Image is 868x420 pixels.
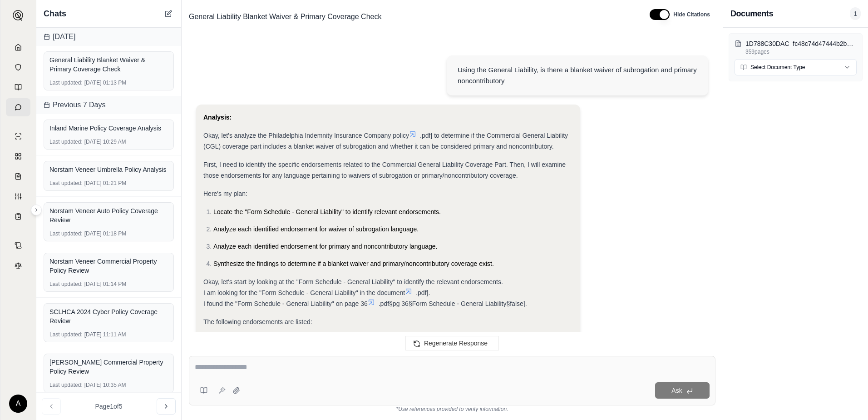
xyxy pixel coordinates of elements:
[49,280,168,288] div: [DATE] 01:14 PM
[416,289,430,296] span: .pdf].
[49,307,168,325] div: SCLHCA 2024 Cyber Policy Coverage Review
[203,132,409,139] span: Okay, let's analyze the Philadelphia Indemnity Insurance Company policy
[6,236,30,255] a: Contract Analysis
[49,79,83,86] span: Last updated:
[95,402,123,411] span: Page 1 of 5
[203,318,312,325] span: The following endorsements are listed:
[745,39,857,48] p: 1D788C30DAC_fc48c74d47444b2bbb781cbd886a1f76_525327C_PHPK2639708-012_Policy_PHPK2639708-012[9].pdf
[49,206,168,225] div: Norstam Veneer Auto Policy Coverage Review
[49,381,168,389] div: [DATE] 10:35 AM
[36,96,181,114] div: Previous 7 Days
[6,187,30,205] a: Custom Report
[6,58,30,76] a: Documents Vault
[213,243,437,250] span: Analyze each identified endorsement for primary and noncontributory language.
[458,65,697,86] div: Using the General Liability, is there a blanket waiver of subrogation and primary noncontributory
[9,6,27,25] button: Expand sidebar
[6,78,30,96] a: Prompt Library
[213,208,441,215] span: Locate the "Form Schedule - General Liability" to identify relevant endorsements.
[49,165,168,174] div: Norstam Veneer Umbrella Policy Analysis
[203,300,368,307] span: I found the "Form Schedule - General Liability" on page 36
[730,7,773,20] h3: Documents
[49,257,168,275] div: Norstam Veneer Commercial Property Policy Review
[6,127,30,145] a: Single Policy
[6,98,30,116] a: Chat
[189,405,715,413] div: *Use references provided to verify information.
[49,124,168,133] div: Inland Marine Policy Coverage Analysis
[203,289,405,296] span: I am looking for the "Form Schedule - General Liability" in the document
[49,280,83,288] span: Last updated:
[405,336,499,350] button: Regenerate Response
[745,48,857,55] p: 359 pages
[185,10,639,24] div: Edit Title
[379,300,527,307] span: .pdf§pg 36§Form Schedule - General Liability§false].
[6,167,30,185] a: Claim Coverage
[9,395,27,413] div: A
[6,38,30,56] a: Home
[13,10,24,21] img: Expand sidebar
[673,11,710,18] span: Hide Citations
[203,161,566,179] span: First, I need to identify the specific endorsements related to the Commercial General Liability C...
[203,278,503,285] span: Okay, let's start by looking at the "Form Schedule - General Liability" to identify the relevant ...
[6,256,30,275] a: Legal Search Engine
[49,138,168,145] div: [DATE] 10:29 AM
[49,138,83,145] span: Last updated:
[49,331,83,338] span: Last updated:
[163,8,174,19] button: New Chat
[6,147,30,165] a: Policy Comparisons
[213,260,494,267] span: Synthesize the findings to determine if a blanket waiver and primary/noncontributory coverage exist.
[49,358,168,376] div: [PERSON_NAME] Commercial Property Policy Review
[36,28,181,46] div: [DATE]
[185,10,385,24] span: General Liability Blanket Waiver & Primary Coverage Check
[49,180,83,187] span: Last updated:
[424,340,488,347] span: Regenerate Response
[203,190,247,197] span: Here's my plan:
[735,39,857,55] button: 1D788C30DAC_fc48c74d47444b2bbb781cbd886a1f76_525327C_PHPK2639708-012_Policy_PHPK2639708-012[9].pd...
[203,114,232,121] strong: Analysis:
[671,387,682,394] span: Ask
[49,180,168,187] div: [DATE] 01:21 PM
[213,225,419,233] span: Analyze each identified endorsement for waiver of subrogation language.
[49,79,168,86] div: [DATE] 01:13 PM
[6,207,30,225] a: Coverage Table
[850,7,861,20] span: 1
[49,230,168,237] div: [DATE] 01:18 PM
[49,331,168,338] div: [DATE] 11:11 AM
[49,381,83,389] span: Last updated:
[49,230,83,237] span: Last updated:
[31,205,42,215] button: Expand sidebar
[44,7,66,20] span: Chats
[655,382,710,399] button: Ask
[49,55,168,74] div: General Liability Blanket Waiver & Primary Coverage Check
